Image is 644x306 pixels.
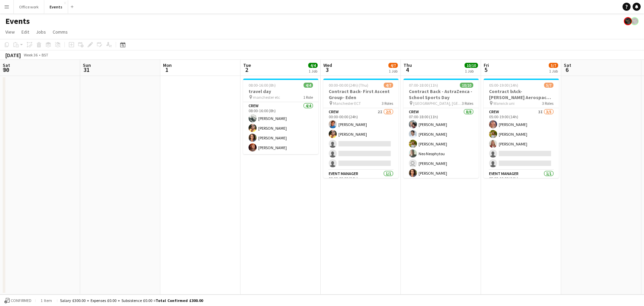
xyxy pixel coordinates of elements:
[82,66,91,74] span: 31
[484,62,489,68] span: Fri
[3,28,17,36] a: View
[563,66,571,74] span: 6
[465,63,478,68] span: 10/10
[243,88,318,94] h3: travel day
[60,298,203,303] div: Salary £300.00 + Expenses £0.00 + Subsistence £0.00 =
[542,101,553,106] span: 3 Roles
[5,29,15,35] span: View
[484,108,559,170] app-card-role: Crew3I3/505:00-19:00 (14h)[PERSON_NAME][PERSON_NAME][PERSON_NAME]
[323,79,398,178] app-job-card: 00:00-00:00 (24h) (Thu)4/7Contract Back- First Ascent Group- Eden Manchester ECT3 RolesCrew2I2/50...
[242,66,251,74] span: 2
[413,101,462,106] span: [GEOGRAPHIC_DATA], [GEOGRAPHIC_DATA], [GEOGRAPHIC_DATA], [GEOGRAPHIC_DATA]
[483,66,489,74] span: 5
[544,83,553,88] span: 5/7
[243,102,318,154] app-card-role: Crew4/408:00-16:00 (8h)[PERSON_NAME][PERSON_NAME][PERSON_NAME][PERSON_NAME]
[402,66,412,74] span: 4
[50,28,70,36] a: Comms
[22,52,39,57] span: Week 36
[5,16,30,26] h1: Events
[384,83,393,88] span: 4/7
[489,83,518,88] span: 05:00-19:00 (14h)
[484,170,559,193] app-card-role: Event Manager1/105:00-19:00 (14h)
[409,83,438,88] span: 07:00-18:00 (11h)
[484,88,559,100] h3: Contract bAck-[PERSON_NAME] Aerospace- Diamond dome
[21,29,29,35] span: Edit
[163,62,172,68] span: Mon
[404,88,479,100] h3: Contract Back - AstraZenca - School Sports Day
[323,108,398,170] app-card-role: Crew2I2/500:00-00:00 (24h)[PERSON_NAME][PERSON_NAME]
[388,63,398,68] span: 4/7
[382,101,393,106] span: 3 Roles
[631,17,639,25] app-user-avatar: Blue Hat
[564,62,571,68] span: Sat
[624,17,632,25] app-user-avatar: Blue Hat
[3,297,33,304] button: Confirmed
[14,0,44,13] button: Office work
[3,62,10,68] span: Sat
[484,79,559,178] app-job-card: 05:00-19:00 (14h)5/7Contract bAck-[PERSON_NAME] Aerospace- Diamond dome Warwick uni3 RolesCrew3I3...
[404,62,412,68] span: Thu
[323,62,332,68] span: Wed
[243,62,251,68] span: Tue
[83,62,91,68] span: Sun
[19,28,32,36] a: Edit
[243,79,318,154] app-job-card: 08:00-16:00 (8h)4/4travel day manchester etc1 RoleCrew4/408:00-16:00 (8h)[PERSON_NAME][PERSON_NAM...
[308,63,318,68] span: 4/4
[460,83,473,88] span: 10/10
[2,66,10,74] span: 30
[549,69,558,74] div: 1 Job
[333,101,361,106] span: Manchester ECT
[156,298,203,303] span: Total Confirmed £300.00
[404,108,479,199] app-card-role: Crew8/807:00-18:00 (11h)[PERSON_NAME][PERSON_NAME][PERSON_NAME]Neo Neophytou [PERSON_NAME][PERSON...
[303,95,313,100] span: 1 Role
[249,83,276,88] span: 08:00-16:00 (8h)
[493,101,515,106] span: Warwick uni
[44,0,68,13] button: Events
[11,298,32,303] span: Confirmed
[549,63,558,68] span: 5/7
[323,170,398,193] app-card-role: Event Manager1/100:00-00:00 (24h)
[323,88,398,100] h3: Contract Back- First Ascent Group- Eden
[462,101,473,106] span: 3 Roles
[5,52,21,58] div: [DATE]
[162,66,172,74] span: 1
[322,66,332,74] span: 3
[33,28,49,36] a: Jobs
[304,83,313,88] span: 4/4
[309,69,317,74] div: 1 Job
[404,79,479,178] app-job-card: 07:00-18:00 (11h)10/10Contract Back - AstraZenca - School Sports Day [GEOGRAPHIC_DATA], [GEOGRAPH...
[389,69,397,74] div: 1 Job
[38,298,54,303] span: 1 item
[465,69,478,74] div: 1 Job
[36,29,46,35] span: Jobs
[53,29,68,35] span: Comms
[329,83,368,88] span: 00:00-00:00 (24h) (Thu)
[42,52,48,57] div: BST
[253,95,280,100] span: manchester etc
